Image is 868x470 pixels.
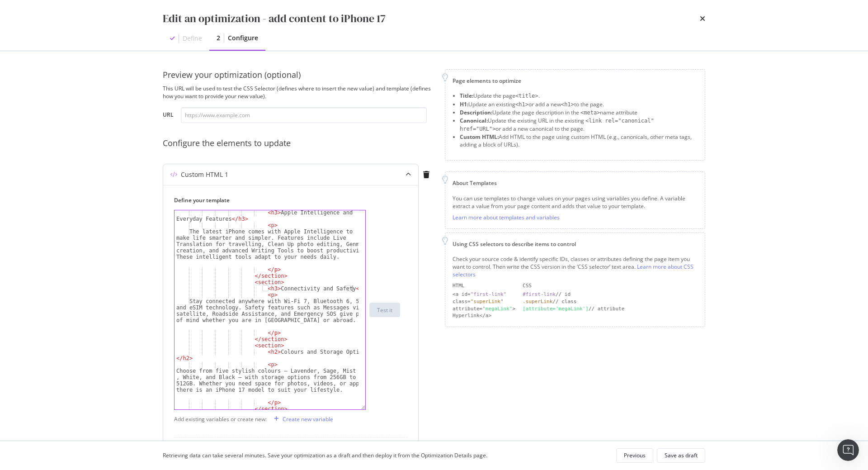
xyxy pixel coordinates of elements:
div: Save as draft [665,451,698,459]
button: Previous [616,448,653,463]
button: Send a message… [155,293,170,307]
li: Add HTML to the page using custom HTML (e.g., canonicals, other meta tags, adding a block of URLs). [460,133,698,148]
span: <h1> [561,101,574,108]
div: Custom HTML 1 [181,170,228,179]
div: Edit an optimization - add content to iPhone 17 [163,11,386,26]
strong: Custom HTML: [460,133,499,141]
div: Was that helpful? [14,261,70,271]
div: attribute= > [453,305,515,313]
div: Configure the elements to update [163,138,434,149]
button: Upload attachment [43,296,50,304]
strong: Description: [460,109,492,116]
div: class= [453,298,515,305]
span: <link rel="canonical" href="URL"> [460,118,654,132]
div: [attribute='megaLink'] [523,306,589,312]
div: Retrieving data can take several minutes. Save your optimization as a draft and then deploy it fr... [163,451,487,459]
b: 150-160 characters [21,164,136,180]
strong: H1: [460,100,468,108]
div: Hyperlink</a> [453,312,515,319]
div: Create new variable [283,415,333,423]
label: Define your template [174,196,400,204]
textarea: Message… [8,277,173,293]
button: Save as draft [657,448,705,463]
button: Test it [369,303,400,317]
h1: Customer Support [44,5,109,11]
a: Learn more about templates and variables [453,214,560,221]
div: "megaLink" [482,306,512,312]
li: Update the page description in the name attribute [460,109,698,117]
button: Create new variable [270,412,333,426]
li: Make each page's meta description unique and descriptive [21,202,166,218]
button: go back [6,4,23,21]
div: Previous [624,451,646,459]
li: Update the existing URL in the existing or add a new canonical to the page. [460,117,698,133]
div: Even with a properly formatted meta description, Google doesn't always use it. Search engines may... [14,48,166,102]
li: Write compelling summaries that entice users to click through [21,183,166,199]
a: Source reference 9276039: [93,138,100,146]
b: Missing Meta Description [14,106,105,114]
li: Update the page . [460,92,698,100]
div: Using CSS selectors to describe items to control [453,240,698,248]
a: Learn more about CSS selectors [453,263,693,278]
img: Profile image for Customer Support [26,5,40,19]
div: Check your source code & identify specific IDs, classes or attributes defining the page item you ... [453,255,698,278]
div: Configure [228,33,258,43]
label: URL [163,111,174,121]
div: // id [523,291,698,298]
div: This URL will be used to test the CSS Selector (defines where to insert the new value) and templa... [163,85,434,100]
div: HTML [453,282,515,290]
div: 2 [217,33,220,43]
button: Gif picker [28,296,36,304]
strong: Canonical: [460,117,488,124]
div: // class [523,298,698,305]
div: If you haven't set a meta description at all, Google will automatically generate a snippet from y... [14,119,166,146]
div: Preview your optimization (optional) [163,69,434,81]
div: <a id= [453,291,515,298]
p: The team can also help [44,11,113,20]
li: Keep descriptions between to display fully in search results [21,164,166,180]
input: https://www.example.com [181,107,427,123]
div: Customer Support says… [7,256,174,296]
div: times [700,11,705,26]
strong: Title: [460,92,473,100]
span: <h1> [515,101,528,108]
button: Home [142,4,159,21]
span: <title> [515,93,538,99]
span: <meta> [580,109,600,116]
b: Google's Content Selection [14,35,111,43]
div: "superLink" [471,299,504,304]
div: #first-link [523,291,556,297]
div: Page elements to optimize [453,77,698,85]
div: Remember, while meta descriptions don't directly influence rankings, they're valuable for encoura... [14,223,166,250]
button: Emoji picker [14,296,21,304]
div: Define [183,34,202,43]
iframe: Intercom live chat [837,439,859,461]
div: You can use templates to change values on your pages using variables you define. A variable extra... [453,195,698,210]
div: Close [159,4,175,20]
div: "first-link" [471,291,506,297]
div: CSS [523,282,698,290]
button: Start recording [57,296,65,304]
li: Update an existing or add a new to the page. [460,100,698,109]
b: Best Practices [14,151,66,158]
div: About Templates [453,179,698,187]
div: // attribute [523,305,698,313]
div: Add existing variables or create new: [174,415,267,423]
div: Test it [377,306,392,314]
div: Was that helpful?Customer Support • 20h ago [7,256,77,276]
div: .superLink [523,299,552,304]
